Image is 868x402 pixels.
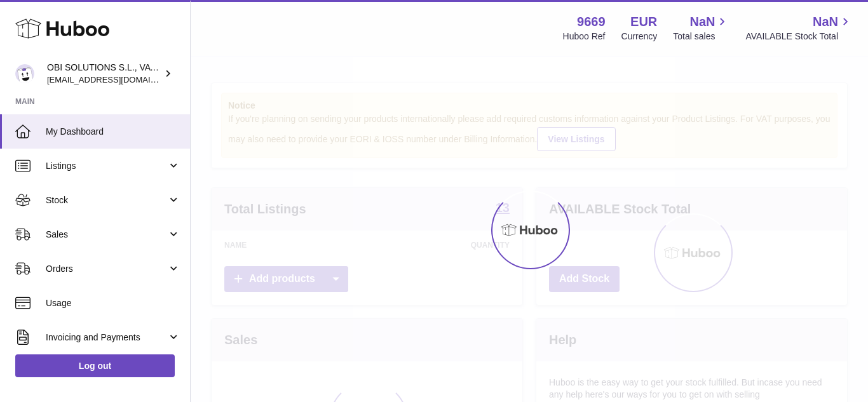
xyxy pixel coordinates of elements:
span: Listings [46,160,167,172]
div: OBI SOLUTIONS S.L., VAT: B70911078 [47,62,161,86]
img: internalAdmin-9669@internal.huboo.com [15,64,34,83]
span: Total sales [673,30,729,43]
div: Huboo Ref [563,30,606,43]
div: Currency [621,30,658,43]
a: NaN Total sales [673,13,729,43]
span: My Dashboard [46,126,180,138]
a: NaN AVAILABLE Stock Total [745,13,853,43]
span: AVAILABLE Stock Total [745,30,853,43]
span: Usage [46,297,180,309]
span: Sales [46,229,167,241]
strong: 9669 [577,13,606,30]
strong: EUR [630,13,657,30]
span: Orders [46,263,167,275]
a: Log out [15,354,175,377]
span: Invoicing and Payments [46,332,167,344]
span: NaN [689,13,715,30]
span: Stock [46,194,167,206]
span: [EMAIL_ADDRESS][DOMAIN_NAME] [47,74,187,84]
span: NaN [813,13,838,30]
